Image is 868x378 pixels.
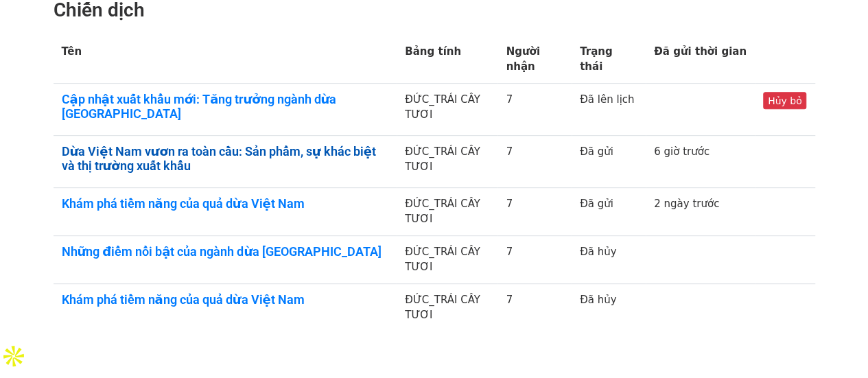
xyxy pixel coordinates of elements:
[506,145,513,158] font: 7
[62,244,382,259] font: Những điểm nổi bật của ngành dừa [GEOGRAPHIC_DATA]
[62,144,376,174] font: Dừa Việt Nam vươn ra toàn cầu: Sản phẩm, sự khác biệt và thị trường xuất khẩu
[580,45,613,73] font: Trạng thái
[506,198,513,210] font: 7
[654,198,719,210] a: 2 ngày trước
[654,145,709,158] a: 6 giờ trước
[405,198,480,226] font: ĐỨC_TRÁI CÂY TƯƠI
[405,294,480,322] font: ĐỨC_TRÁI CÂY TƯƠI
[62,144,389,174] a: Dừa Việt Nam vươn ra toàn cầu: Sản phẩm, sự khác biệt và thị trường xuất khẩu
[580,93,634,106] font: Đã lên lịch
[763,92,807,110] a: Hủy bỏ
[580,145,613,158] font: Đã gửi
[62,92,389,121] a: Cập nhật xuất khẩu mới: Tăng trưởng ngành dừa [GEOGRAPHIC_DATA]
[580,246,616,258] font: Đã hủy
[62,244,389,259] a: Những điểm nổi bật của ngành dừa [GEOGRAPHIC_DATA]
[405,246,480,274] font: ĐỨC_TRÁI CÂY TƯƠI
[506,45,539,73] font: Người nhận
[654,45,747,58] font: Đã gửi thời gian
[405,93,480,121] font: ĐỨC_TRÁI CÂY TƯƠI
[405,45,461,58] font: Bảng tính
[506,246,513,258] font: 7
[580,294,616,306] font: Đã hủy
[405,145,480,174] font: ĐỨC_TRÁI CÂY TƯƠI
[506,294,513,306] font: 7
[62,196,305,211] font: Khám phá tiềm năng của quả dừa Việt Nam
[799,312,868,378] div: Tiện ích trò chuyện
[62,292,305,307] font: Khám phá tiềm năng của quả dừa Việt Nam
[580,198,613,210] font: Đã gửi
[799,312,868,378] iframe: Chat Widget
[62,92,337,121] font: Cập nhật xuất khẩu mới: Tăng trưởng ngành dừa [GEOGRAPHIC_DATA]
[62,292,389,307] a: Khám phá tiềm năng của quả dừa Việt Nam
[768,95,802,106] font: Hủy bỏ
[62,45,82,58] font: Tên
[62,196,389,211] a: Khám phá tiềm năng của quả dừa Việt Nam
[506,93,513,106] font: 7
